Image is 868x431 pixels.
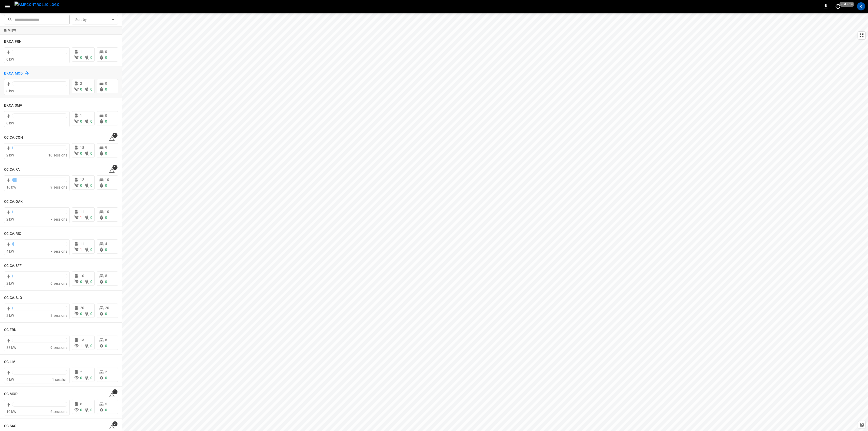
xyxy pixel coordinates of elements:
[80,338,84,342] span: 13
[105,370,107,374] span: 2
[6,217,14,221] span: 2 kW
[105,151,107,155] span: 0
[80,87,82,91] span: 0
[80,280,82,284] span: 0
[4,263,22,269] h6: CC.CA.SFF
[80,113,82,118] span: 1
[6,249,14,253] span: 4 kW
[4,135,23,140] h6: CC.CA.CON
[4,295,22,301] h6: CC.CA.SJO
[80,306,84,310] span: 20
[105,183,107,188] span: 0
[4,29,16,32] strong: In View
[112,421,117,426] span: 2
[105,242,107,246] span: 4
[4,167,21,173] h6: CC.CA.FAI
[6,281,14,285] span: 2 kW
[105,312,107,316] span: 0
[834,2,842,10] button: set refresh interval
[105,344,107,348] span: 0
[6,313,14,318] span: 2 kW
[14,2,60,8] img: ampcontrol.io logo
[80,119,82,123] span: 0
[90,280,92,284] span: 0
[80,210,84,214] span: 11
[48,153,67,157] span: 10 sessions
[105,146,107,150] span: 9
[90,376,92,380] span: 0
[105,178,109,182] span: 10
[4,231,21,237] h6: CC.CA.RIC
[80,215,82,220] span: 1
[105,280,107,284] span: 0
[6,346,16,350] span: 38 kW
[80,312,82,316] span: 0
[4,359,15,365] h6: CC.LIV
[80,50,82,54] span: 1
[80,81,82,85] span: 2
[80,55,82,60] span: 0
[105,87,107,91] span: 0
[105,248,107,252] span: 0
[105,338,107,342] span: 8
[840,2,855,7] span: just now
[90,248,92,252] span: 0
[80,402,82,406] span: 6
[6,410,16,414] span: 10 kW
[6,153,14,157] span: 2 kW
[80,183,82,188] span: 0
[90,312,92,316] span: 0
[90,408,92,412] span: 0
[50,313,67,318] span: 8 sessions
[90,119,92,123] span: 0
[90,87,92,91] span: 0
[80,370,82,374] span: 2
[6,89,14,93] span: 0 kW
[4,327,17,333] h6: CC.FRN
[112,165,117,170] span: 1
[4,391,18,397] h6: CC.MOD
[80,242,84,246] span: 11
[50,346,67,350] span: 9 sessions
[80,408,82,412] span: 0
[105,55,107,60] span: 0
[105,210,109,214] span: 10
[90,55,92,60] span: 0
[80,344,82,348] span: 1
[105,376,107,380] span: 0
[4,199,23,205] h6: CC.CA.OAK
[105,306,109,310] span: 20
[4,423,17,429] h6: CC.SAC
[857,2,865,10] div: profile-icon
[6,378,14,382] span: 6 kW
[105,215,107,220] span: 0
[6,185,16,189] span: 10 kW
[105,408,107,412] span: 0
[105,113,107,118] span: 0
[105,81,107,85] span: 0
[105,50,107,54] span: 0
[50,249,67,253] span: 7 sessions
[105,402,107,406] span: 5
[50,185,67,189] span: 9 sessions
[80,248,82,252] span: 1
[80,151,82,155] span: 0
[105,274,107,278] span: 5
[4,71,23,76] h6: BF.CA.MOD
[50,281,67,285] span: 6 sessions
[80,146,84,150] span: 18
[90,183,92,188] span: 0
[50,410,67,414] span: 6 sessions
[4,39,22,45] h6: BF.CA.FRN
[6,57,14,61] span: 0 kW
[4,103,22,108] h6: BF.CA.SMV
[80,376,82,380] span: 0
[6,121,14,125] span: 0 kW
[112,389,117,394] span: 1
[90,344,92,348] span: 0
[105,119,107,123] span: 0
[80,274,84,278] span: 10
[80,178,84,182] span: 12
[90,151,92,155] span: 0
[90,215,92,220] span: 0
